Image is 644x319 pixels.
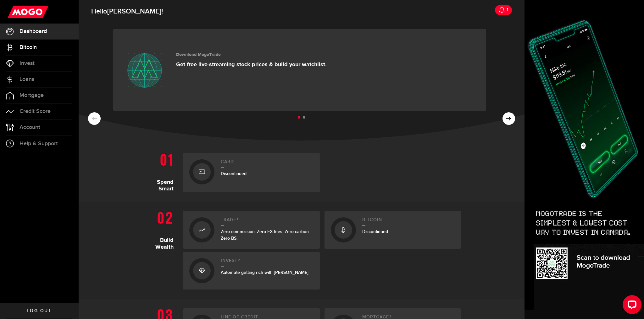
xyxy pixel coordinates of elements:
span: Automate getting rich with [PERSON_NAME] [221,270,308,275]
span: Help & Support [19,141,58,146]
span: Bitcoin [19,45,37,50]
h3: Download MogoTrade [176,52,327,57]
span: Account [19,125,40,130]
span: Discontinued [362,229,388,234]
div: 1 [505,3,508,16]
h2: Bitcoin [362,217,455,226]
span: Dashboard [19,29,47,34]
h2: Card [221,159,314,168]
span: Discontinued [221,171,247,176]
a: Invest2Automate getting rich with [PERSON_NAME] [183,252,320,290]
a: BitcoinDiscontinued [325,211,461,249]
span: Loans [19,77,34,82]
span: Credit Score [19,109,51,114]
span: Invest [19,61,35,66]
sup: 1 [237,217,238,221]
a: 1 [495,5,512,15]
span: Zero commission. Zero FX fees. Zero carbon. Zero BS. [221,229,310,241]
h2: Trade [221,217,314,226]
h1: Build Wealth [142,208,178,290]
iframe: LiveChat chat widget [618,293,644,319]
h2: Invest [221,258,314,267]
a: CardDiscontinued [183,153,320,192]
h1: Spend Smart [142,150,178,192]
a: Download MogoTrade Get free live-streaming stock prices & build your watchlist. [113,29,486,111]
p: Get free live-streaming stock prices & build your watchlist. [176,61,327,68]
sup: 2 [238,258,240,262]
sup: 3 [390,315,392,318]
a: Trade1Zero commission. Zero FX fees. Zero carbon. Zero BS. [183,211,320,249]
span: Mortgage [19,93,44,98]
span: Hello ! [91,5,163,18]
span: Log out [27,309,52,313]
span: [PERSON_NAME] [107,7,161,16]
